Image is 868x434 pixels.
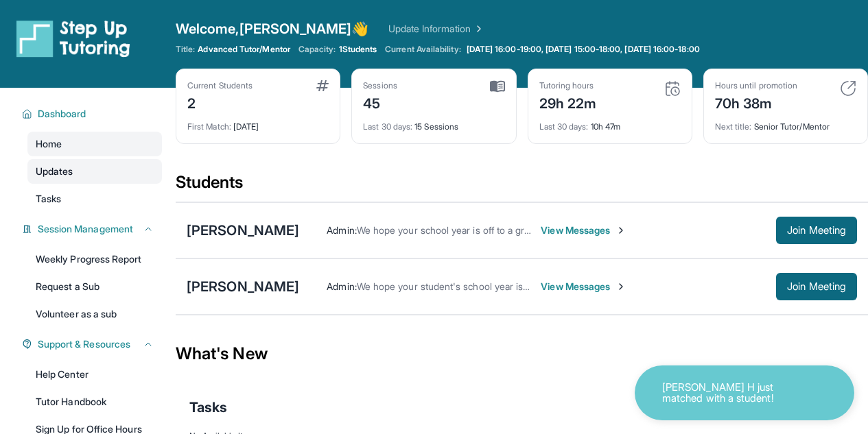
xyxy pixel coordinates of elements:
img: Chevron Right [471,22,484,36]
a: Help Center [27,362,162,387]
span: Tasks [189,398,227,417]
a: Request a Sub [27,274,162,299]
img: Chevron-Right [615,281,626,292]
span: Admin : [327,280,356,292]
span: Last 30 days : [539,121,589,132]
span: Welcome, [PERSON_NAME] 👋 [176,19,369,38]
span: Dashboard [38,107,86,121]
span: Advanced Tutor/Mentor [198,44,290,55]
div: Sessions [363,80,397,91]
a: Tutor Handbook [27,389,162,414]
div: [PERSON_NAME] [187,221,299,240]
button: Support & Resources [32,337,154,351]
div: Senior Tutor/Mentor [715,113,856,132]
button: Dashboard [32,107,154,121]
div: 70h 38m [715,91,797,113]
a: Weekly Progress Report [27,247,162,272]
span: Join Meeting [787,282,846,291]
span: Session Management [38,222,133,236]
span: Updates [36,165,73,178]
span: View Messages [541,280,626,293]
span: View Messages [541,224,626,237]
div: 2 [187,91,253,113]
div: Tutoring hours [539,80,597,91]
a: Updates [27,159,162,184]
p: [PERSON_NAME] H just matched with a student! [662,382,799,405]
img: Chevron-Right [615,225,626,236]
a: [DATE] 16:00-19:00, [DATE] 15:00-18:00, [DATE] 16:00-18:00 [464,44,703,55]
div: 15 Sessions [363,113,504,132]
img: card [664,80,681,97]
img: card [490,80,505,93]
img: card [840,80,856,97]
span: Home [36,137,62,151]
button: Session Management [32,222,154,236]
span: Admin : [327,224,356,236]
div: Students [176,171,868,202]
a: Update Information [388,22,484,36]
div: Current Students [187,80,253,91]
span: 1 Students [339,44,377,55]
img: logo [16,19,130,58]
img: card [316,80,329,91]
span: Join Meeting [787,226,846,234]
span: Title: [176,44,195,55]
span: Tasks [36,192,61,206]
a: Tasks [27,186,162,211]
a: Home [27,132,162,156]
span: Support & Resources [38,337,130,351]
span: Capacity: [298,44,336,55]
div: 10h 47m [539,113,681,132]
span: Last 30 days : [363,121,412,132]
button: Join Meeting [776,217,857,244]
span: Current Availability: [385,44,460,55]
div: What's New [176,324,868,384]
div: 29h 22m [539,91,597,113]
button: Join Meeting [776,273,857,300]
div: [DATE] [187,113,329,132]
span: First Match : [187,121,231,132]
span: [DATE] 16:00-19:00, [DATE] 15:00-18:00, [DATE] 16:00-18:00 [467,44,700,55]
span: Next title : [715,121,752,132]
div: 45 [363,91,397,113]
div: [PERSON_NAME] [187,277,299,296]
a: Volunteer as a sub [27,302,162,326]
div: Hours until promotion [715,80,797,91]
